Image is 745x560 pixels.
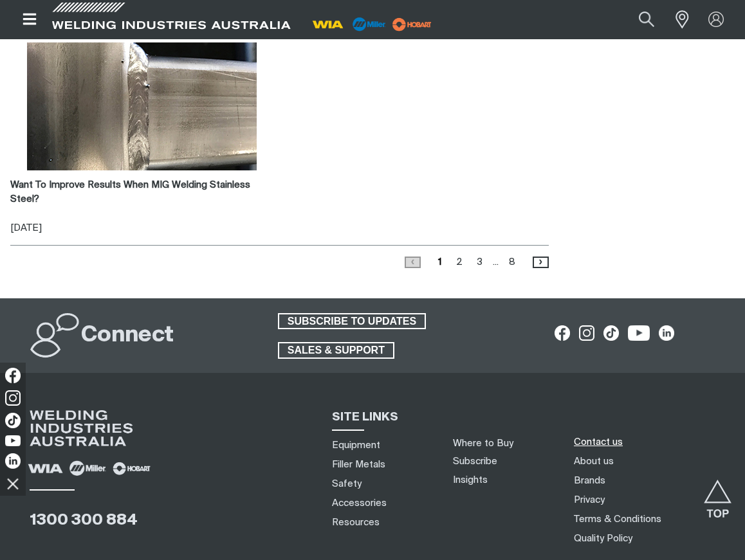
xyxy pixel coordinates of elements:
[10,178,273,236] div: [DATE]
[279,313,425,330] span: SUBSCRIBE TO UPDATES
[405,253,548,271] nav: Pagination
[574,493,605,507] a: Privacy
[5,390,21,406] img: Instagram
[389,15,436,34] img: miller
[493,253,499,271] li: ...
[609,5,668,34] input: Product name or item number...
[10,180,250,204] strong: Want To Improve Results When MIG Welding Stainless Steel?
[5,413,21,428] img: TikTok
[278,342,394,359] a: SALES & SUPPORT
[279,342,393,359] span: SALES & SUPPORT
[389,19,436,29] a: miller
[5,453,21,469] img: LinkedIn
[453,456,497,466] a: Subscribe
[5,435,21,446] img: YouTube
[569,433,740,548] nav: Footer
[332,477,362,491] a: Safety
[2,473,24,494] img: hide socials
[30,512,138,528] a: 1300 300 884
[452,253,466,271] a: 2
[453,438,513,448] a: Where to Buy
[574,532,632,545] a: Quality Policy
[703,480,732,509] button: Scroll to top
[332,438,380,452] a: Equipment
[473,253,486,271] a: 3
[5,368,21,383] img: Facebook
[332,458,385,471] a: Filler Metals
[278,313,426,330] a: SUBSCRIBE TO UPDATES
[574,435,623,449] a: Contact us
[574,455,614,468] a: About us
[574,512,661,526] a: Terms & Conditions
[332,411,398,423] span: SITE LINKS
[453,475,488,485] a: Insights
[505,253,519,271] a: 8
[332,496,387,510] a: Accessories
[534,256,547,267] span: ›
[574,474,605,487] a: Brands
[332,516,380,529] a: Resources
[327,436,437,532] nav: Sitemap
[27,42,257,170] img: Want To Improve Results When MIG Welding Stainless Steel?
[625,5,668,34] button: Search products
[81,321,174,350] h2: Connect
